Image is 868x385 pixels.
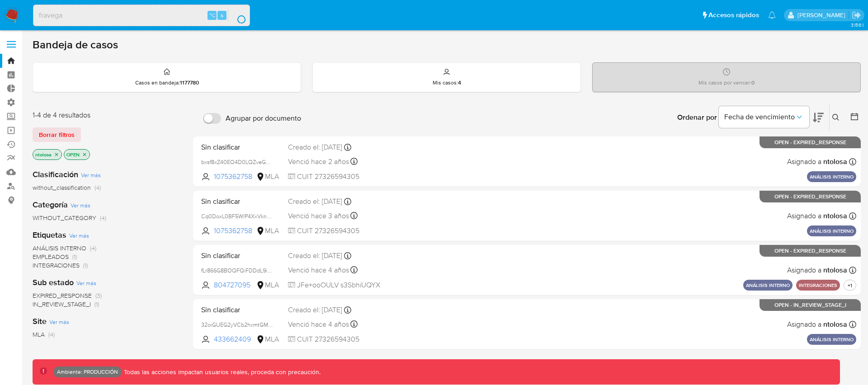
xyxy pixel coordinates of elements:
span: Accesos rápidos [708,10,759,20]
a: Notificaciones [768,11,776,19]
p: Ambiente: PRODUCCIÓN [57,370,118,374]
a: Salir [852,10,861,20]
span: ⌥ [209,11,216,19]
input: Buscar usuario o caso... [33,9,250,21]
span: s [221,11,223,19]
button: search-icon [228,9,246,22]
p: nicolas.tolosa@mercadolibre.com [797,11,849,19]
p: Todas las acciones impactan usuarios reales, proceda con precaución. [122,368,321,376]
